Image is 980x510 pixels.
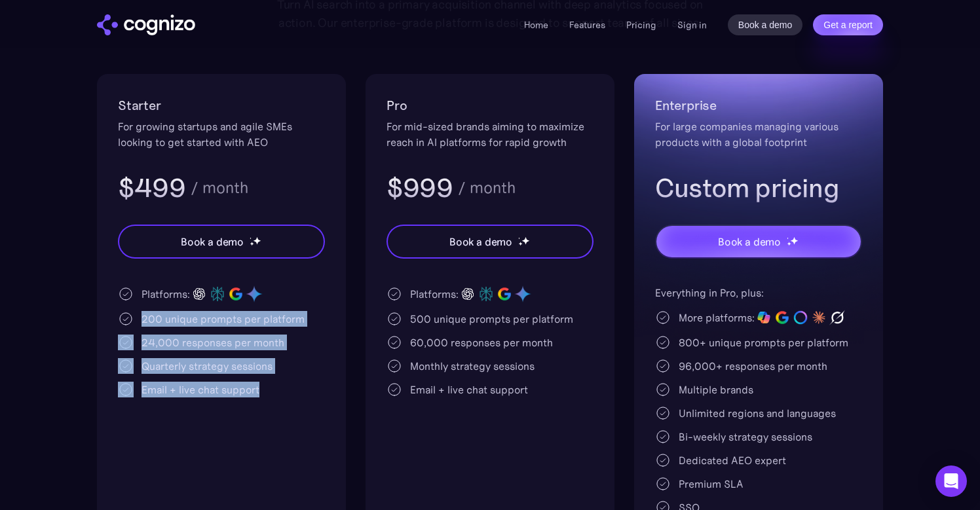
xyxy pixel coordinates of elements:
img: star [518,242,523,246]
div: For large companies managing various products with a global footprint [655,118,862,150]
div: / month [458,180,516,196]
img: star [253,236,261,245]
div: 800+ unique prompts per platform [679,335,848,350]
img: star [790,236,799,245]
img: cognizo logo [97,14,195,35]
a: Pricing [626,19,656,31]
div: Premium SLA [679,476,744,492]
div: 24,000 responses per month [141,335,284,350]
img: star [518,237,520,239]
div: 96,000+ responses per month [679,358,827,374]
h2: Pro [386,95,594,116]
div: Open Intercom Messenger [935,465,967,497]
img: star [787,242,791,246]
a: Get a report [813,14,883,35]
div: Dedicated AEO expert [679,452,786,468]
a: Book a demostarstarstar [655,225,862,259]
div: 200 unique prompts per platform [141,311,305,327]
a: home [97,14,195,35]
div: Bi-weekly strategy sessions [679,429,812,445]
div: / month [191,180,248,196]
h3: $999 [386,171,453,205]
div: Book a demo [718,234,781,249]
a: Home [524,19,548,31]
a: Sign in [677,17,707,33]
div: For growing startups and agile SMEs looking to get started with AEO [118,118,325,150]
div: Quarterly strategy sessions [141,358,273,374]
div: 60,000 responses per month [410,335,553,350]
h3: $499 [118,171,185,205]
div: Platforms: [410,286,459,302]
div: Everything in Pro, plus: [655,285,862,301]
div: For mid-sized brands aiming to maximize reach in AI platforms for rapid growth [386,118,594,150]
img: star [521,236,530,245]
a: Book a demo [728,14,803,35]
img: star [787,237,789,239]
div: Unlimited regions and languages [679,405,836,421]
a: Book a demostarstarstar [118,225,325,259]
h3: Custom pricing [655,171,862,205]
h2: Enterprise [655,95,862,116]
img: star [250,237,252,239]
img: star [250,242,254,246]
h2: Starter [118,95,325,116]
a: Features [569,19,605,31]
div: Email + live chat support [410,382,528,397]
div: More platforms: [679,310,755,325]
div: Book a demo [449,234,512,249]
div: Book a demo [181,234,244,249]
div: Multiple brands [679,382,753,397]
a: Book a demostarstarstar [386,225,594,259]
div: Platforms: [141,286,190,302]
div: Email + live chat support [141,382,259,397]
div: Monthly strategy sessions [410,358,535,374]
div: 500 unique prompts per platform [410,311,573,327]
